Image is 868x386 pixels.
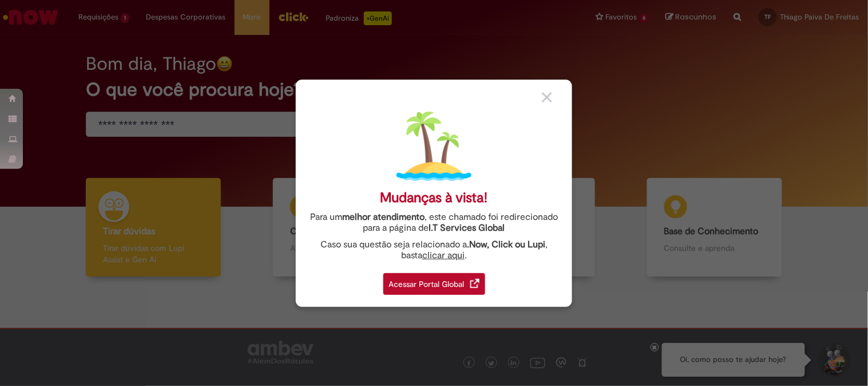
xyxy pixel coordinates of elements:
[383,273,485,295] div: Acessar Portal Global
[470,279,479,288] img: redirect_link.png
[342,211,425,223] strong: melhor atendimento
[381,190,488,206] div: Mudanças à vista!
[397,109,471,184] img: island.png
[304,212,564,234] div: Para um , este chamado foi redirecionado para a página de
[542,92,552,103] img: close_button_grey.png
[422,243,465,261] a: clicar aqui
[304,239,564,261] div: Caso sua questão seja relacionado a , basta .
[467,239,545,250] strong: .Now, Click ou Lupi
[383,267,485,295] a: Acessar Portal Global
[429,216,505,234] a: I.T Services Global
